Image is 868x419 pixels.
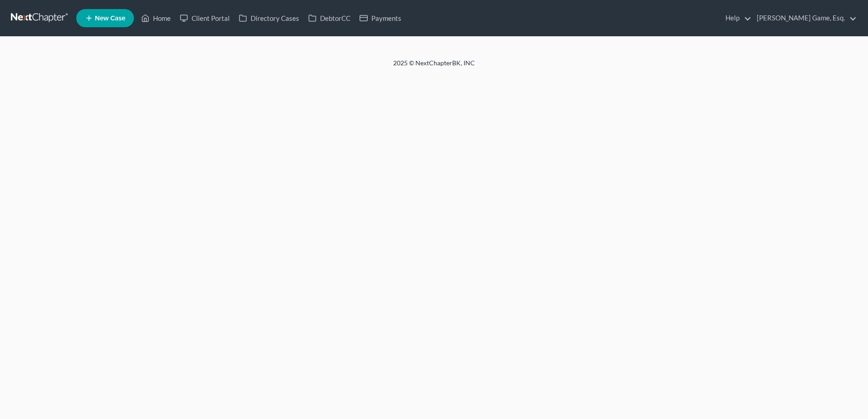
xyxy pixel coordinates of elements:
a: DebtorCC [304,10,355,26]
a: Help [721,10,751,26]
new-legal-case-button: New Case [76,9,134,27]
a: [PERSON_NAME] Game, Esq. [752,10,857,26]
div: 2025 © NextChapterBK, INC [175,58,693,75]
a: Payments [355,10,406,26]
a: Directory Cases [234,10,304,26]
a: Home [137,10,175,26]
a: Client Portal [175,10,234,26]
